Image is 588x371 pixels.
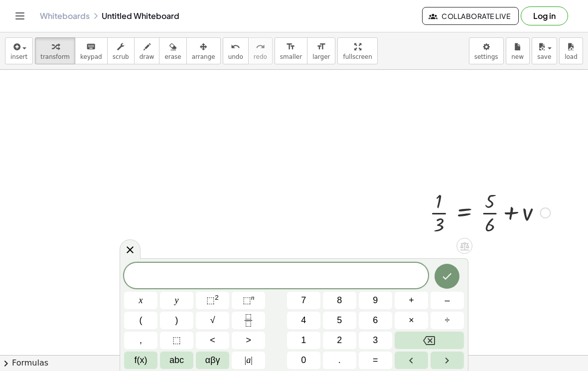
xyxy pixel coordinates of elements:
[521,6,568,25] button: Log in
[215,294,219,301] sup: 2
[337,334,342,347] span: 2
[532,37,557,64] button: save
[175,314,178,327] span: )
[456,238,472,254] div: Apply the same math to both sides of the equation
[243,295,251,305] span: ⬚
[175,294,179,307] span: y
[537,53,551,60] span: save
[301,354,306,367] span: 0
[287,292,320,309] button: 7
[113,53,129,60] span: scrub
[431,292,464,309] button: Minus
[431,11,510,20] span: Collaborate Live
[232,312,265,329] button: Fraction
[395,332,464,349] button: Backspace
[286,41,295,53] i: format_size
[323,292,356,309] button: 8
[107,37,135,64] button: scrub
[359,332,392,349] button: 3
[206,295,215,305] span: ⬚
[134,37,160,64] button: draw
[159,37,186,64] button: erase
[245,355,247,365] span: |
[275,37,307,64] button: format_sizesmaller
[223,37,249,64] button: undoundo
[232,332,265,349] button: Greater than
[323,312,356,329] button: 5
[559,37,583,64] button: load
[431,352,464,369] button: Right arrow
[359,312,392,329] button: 6
[140,53,154,60] span: draw
[205,354,220,367] span: αβγ
[435,264,459,289] button: Done
[124,332,157,349] button: ,
[12,8,28,24] button: Toggle navigation
[160,312,193,329] button: )
[445,314,450,327] span: ÷
[359,352,392,369] button: Equals
[231,41,240,53] i: undo
[186,37,221,64] button: arrange
[373,354,378,367] span: =
[40,11,90,21] a: Whiteboards
[431,312,464,329] button: Divide
[359,292,392,309] button: 9
[337,314,342,327] span: 5
[124,292,157,309] button: x
[373,294,378,307] span: 9
[343,53,372,60] span: fullscreen
[196,292,229,309] button: Squared
[192,53,215,60] span: arrange
[35,37,75,64] button: transform
[140,334,142,347] span: ,
[409,294,414,307] span: +
[373,314,378,327] span: 6
[506,37,530,64] button: new
[80,53,102,60] span: keypad
[40,53,70,60] span: transform
[139,294,143,307] span: x
[160,332,193,349] button: Placeholder
[245,354,253,367] span: a
[422,7,519,25] button: Collaborate Live
[511,53,524,60] span: new
[395,312,428,329] button: Times
[287,352,320,369] button: 0
[565,53,578,60] span: load
[160,352,193,369] button: Alphabet
[164,53,181,60] span: erase
[280,53,302,60] span: smaller
[444,294,449,307] span: –
[254,53,267,60] span: redo
[312,53,330,60] span: larger
[75,37,108,64] button: keyboardkeypad
[474,53,498,60] span: settings
[124,312,157,329] button: (
[169,354,184,367] span: abc
[373,334,378,347] span: 3
[307,37,335,64] button: format_sizelarger
[409,314,414,327] span: ×
[5,37,33,64] button: insert
[160,292,193,309] button: y
[196,352,229,369] button: Greek alphabet
[287,312,320,329] button: 4
[232,352,265,369] button: Absolute value
[301,314,306,327] span: 4
[316,41,326,53] i: format_size
[301,294,306,307] span: 7
[337,37,377,64] button: fullscreen
[246,334,251,347] span: >
[232,292,265,309] button: Superscript
[337,294,342,307] span: 8
[395,292,428,309] button: Plus
[256,41,265,53] i: redo
[251,294,255,301] sup: n
[338,354,341,367] span: .
[301,334,306,347] span: 1
[251,355,253,365] span: |
[395,352,428,369] button: Left arrow
[210,314,215,327] span: √
[10,53,27,60] span: insert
